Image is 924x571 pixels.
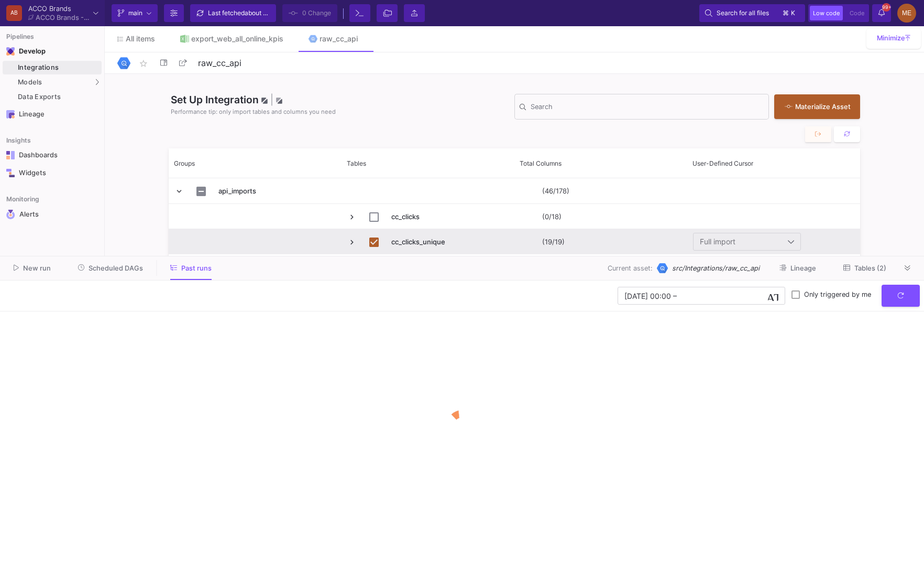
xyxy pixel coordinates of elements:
a: Navigation iconWidgets [3,165,102,181]
button: ⌘k [779,7,799,19]
div: ME [897,4,916,23]
input: End datetime [679,292,747,300]
img: Navigation icon [6,47,15,56]
y42-source-table-renderer: cc_clicks_unique [391,238,445,246]
button: main [112,4,158,22]
button: Search for all files⌘k [699,4,805,22]
button: Scheduled DAGs [65,260,156,276]
a: Data Exports [3,90,102,104]
button: 99+ [872,4,891,22]
div: Press SPACE to select this row. [169,203,860,229]
span: Search for all files [717,5,769,21]
span: Scheduled DAGs [89,264,143,272]
span: api_imports [218,179,335,203]
span: User-Defined Cursor [692,159,753,167]
span: All items [126,35,155,43]
span: Performance tip: only import tables and columns you need [171,107,336,116]
img: Navigation icon [6,110,15,118]
button: Tables (2) [831,260,899,276]
a: Navigation iconLineage [3,106,102,123]
div: Press SPACE to select this row. [169,254,860,279]
span: Only triggered by me [804,290,871,299]
span: Models [18,78,42,87]
img: Tab icon [309,35,317,44]
img: Navigation icon [6,169,15,177]
span: 99+ [882,3,890,12]
button: Low code [810,6,843,20]
y42-import-column-renderer: (46/178) [542,187,569,195]
span: Total Columns [520,159,562,167]
input: Search for Tables, Columns, etc. [531,104,764,113]
span: main [128,5,142,21]
button: New run [1,260,63,276]
a: Navigation iconDashboards [3,147,102,164]
img: logo.gif [444,407,480,444]
mat-expansion-panel-header: Navigation iconDevelop [3,43,102,60]
mat-icon: star_border [137,57,150,70]
div: Widgets [19,169,87,177]
div: ACCO Brands - Main [36,14,89,21]
span: Current asset: [608,263,653,273]
div: ACCO Brands [28,5,89,12]
span: Code [850,9,864,17]
button: Last fetchedabout 6 hours ago [190,4,276,22]
button: ME [894,4,916,23]
div: Integrations [18,63,99,72]
div: Dashboards [19,151,87,159]
div: Press SPACE to deselect this row. [169,229,860,254]
input: Start datetime [624,292,671,300]
span: Tables [347,159,366,167]
img: Logo [117,57,130,70]
div: Alerts [19,210,87,219]
div: Press SPACE to select this row. [169,178,860,203]
div: raw_cc_api [320,35,358,43]
img: Navigation icon [6,151,15,159]
span: k [791,7,795,19]
y42-import-column-renderer: (0/18) [542,212,562,221]
span: Groups [174,159,195,167]
span: Lineage [790,264,816,272]
span: | [270,93,273,106]
div: Set Up Integration [169,92,514,121]
div: Last fetched [208,5,271,21]
div: AB [6,5,22,21]
div: Lineage [19,110,87,118]
div: Data Exports [18,93,99,101]
button: Code [846,6,867,20]
img: Google BigQuery [657,263,668,274]
div: Develop [19,47,35,56]
img: Tab icon [180,35,189,44]
span: Low code [813,9,840,17]
a: Navigation iconAlerts [3,206,102,223]
y42-source-table-renderer: cc_clicks [391,212,420,221]
span: src/Integrations/raw_cc_api [672,263,760,273]
span: – [673,292,677,300]
span: ⌘ [783,7,789,19]
span: Past runs [181,264,212,272]
span: Full import [700,237,735,246]
div: export_web_all_online_kpis [191,35,283,43]
button: Past runs [158,260,224,276]
span: about 6 hours ago [245,9,297,17]
span: Tables (2) [854,264,886,272]
img: Navigation icon [6,210,15,219]
button: Materialize Asset [774,94,860,119]
div: Materialize Asset [785,102,844,112]
y42-import-column-renderer: (19/19) [542,238,565,246]
span: New run [23,264,51,272]
button: Lineage [767,260,829,276]
a: Integrations [3,61,102,74]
